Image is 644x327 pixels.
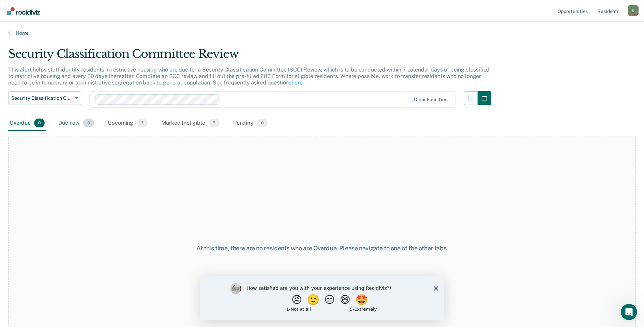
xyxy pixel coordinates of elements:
iframe: Survey by Kim from Recidiviz [200,276,444,320]
span: 5 [209,119,220,127]
div: Pending0 [232,116,269,131]
div: Clear facilities [414,97,447,103]
div: Marked Ineligible5 [160,116,221,131]
span: Security Classification Committee Review [11,95,73,101]
div: At this time, there are no residents who are Overdue. Please navigate to one of the other tabs. [165,245,479,252]
div: Upcoming3 [106,116,149,131]
iframe: Intercom live chat [621,304,637,320]
a: Home [8,30,636,36]
p: This alert helps staff identify residents in restrictive housing who are due for a Security Class... [8,66,490,86]
div: Overdue0 [8,116,46,131]
span: 0 [34,119,45,127]
span: 3 [83,119,94,127]
img: Recidiviz [7,7,40,15]
button: Security Classification Committee Review [8,91,81,105]
a: here [291,79,302,86]
div: S [628,5,639,16]
span: 0 [257,119,268,127]
button: Profile dropdown button [628,5,639,16]
div: Security Classification Committee Review [8,47,491,66]
div: Due now3 [57,116,95,131]
span: 3 [137,119,148,127]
